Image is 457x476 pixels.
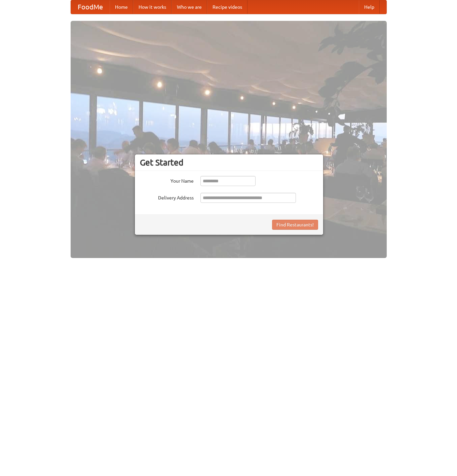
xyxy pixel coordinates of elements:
[272,220,318,230] button: Find Restaurants!
[140,193,194,201] label: Delivery Address
[140,176,194,184] label: Your Name
[110,0,133,14] a: Home
[359,0,380,14] a: Help
[133,0,172,14] a: How it works
[71,0,110,14] a: FoodMe
[140,157,318,168] h3: Get Started
[172,0,207,14] a: Who we are
[207,0,247,14] a: Recipe videos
